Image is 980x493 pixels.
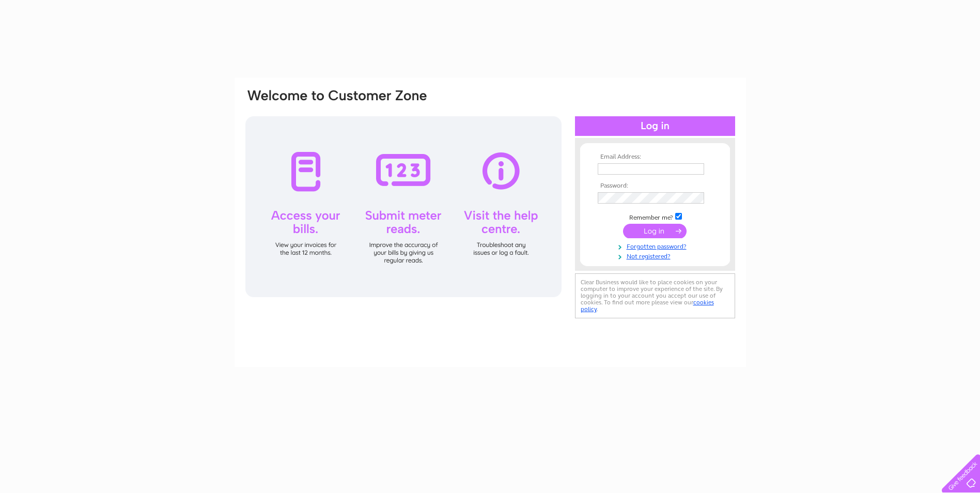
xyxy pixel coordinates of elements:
[623,224,687,238] input: Submit
[598,241,715,251] a: Forgotten password?
[581,299,714,313] a: cookies policy
[595,182,715,190] th: Password:
[595,211,715,222] td: Remember me?
[595,153,715,161] th: Email Address:
[575,273,735,318] div: Clear Business would like to place cookies on your computer to improve your experience of the sit...
[598,251,715,260] a: Not registered?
